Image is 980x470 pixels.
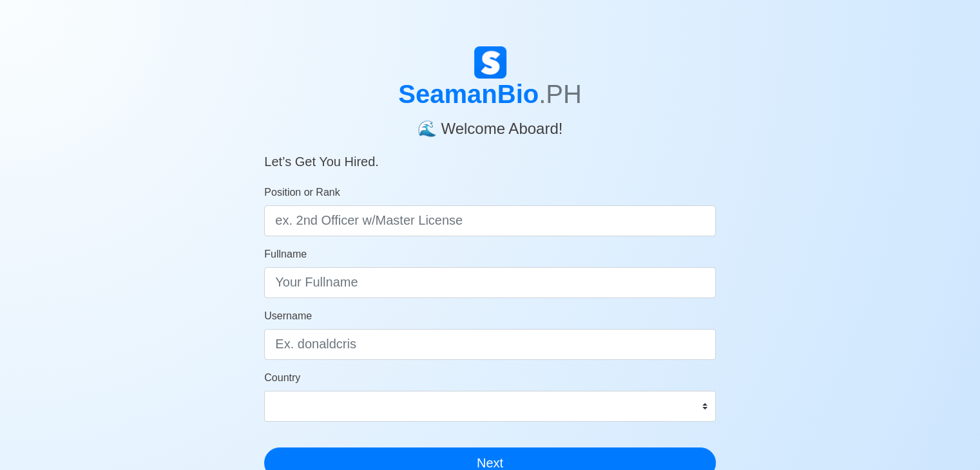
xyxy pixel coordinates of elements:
h4: 🌊 Welcome Aboard! [264,109,716,138]
input: Your Fullname [264,267,716,298]
h5: Let’s Get You Hired. [264,138,716,169]
input: Ex. donaldcris [264,329,716,360]
span: Username [264,310,312,321]
span: Position or Rank [264,187,340,198]
input: ex. 2nd Officer w/Master License [264,205,716,236]
h1: SeamanBio [264,79,716,109]
img: Logo [474,46,506,79]
span: .PH [539,80,582,108]
label: Country [264,370,300,386]
span: Fullname [264,249,307,259]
